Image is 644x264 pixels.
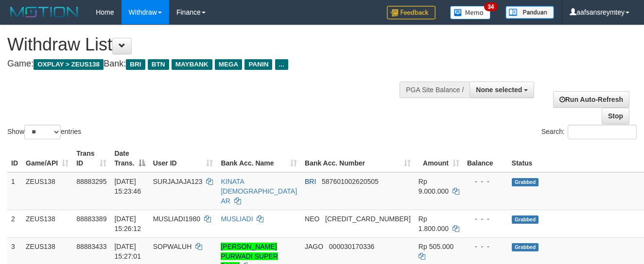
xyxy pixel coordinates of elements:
[305,243,323,250] span: JAGO
[467,177,504,186] div: - - -
[325,215,411,223] span: Copy 5859457168856576 to clipboard
[72,145,110,172] th: Trans ID: activate to sort column ascending
[217,145,301,172] th: Bank Acc. Name: activate to sort column ascending
[110,145,149,172] th: Date Trans.: activate to sort column descending
[7,172,22,210] td: 1
[76,215,106,223] span: 88883389
[149,145,217,172] th: User ID: activate to sort column ascending
[450,6,491,19] img: Button%20Memo.svg
[467,214,504,224] div: - - -
[467,242,504,251] div: - - -
[153,178,203,185] span: SURJAJAJA123
[415,145,463,172] th: Amount: activate to sort column ascending
[22,145,72,172] th: Game/API: activate to sort column ascending
[602,108,629,124] a: Stop
[322,178,379,185] span: Copy 587601002620505 to clipboard
[512,243,539,251] span: Grabbed
[541,125,637,139] label: Search:
[418,243,453,250] span: Rp 505.000
[463,145,508,172] th: Balance
[244,59,272,70] span: PANIN
[22,172,72,210] td: ZEUS138
[221,178,297,205] a: KINATA [DEMOGRAPHIC_DATA] AR
[22,210,72,237] td: ZEUS138
[400,82,470,98] div: PGA Site Balance /
[275,59,288,70] span: ...
[114,178,141,195] span: [DATE] 15:23:46
[114,215,141,232] span: [DATE] 15:26:12
[305,178,316,185] span: BRI
[153,215,200,223] span: MUSLIADI1980
[305,215,319,223] span: NEO
[215,59,243,70] span: MEGA
[512,178,539,186] span: Grabbed
[126,59,145,70] span: BRI
[148,59,169,70] span: BTN
[221,215,253,223] a: MUSLIADI
[329,243,374,250] span: Copy 000030170336 to clipboard
[34,59,104,70] span: OXPLAY > ZEUS138
[470,82,534,98] button: None selected
[7,125,81,139] label: Show entries
[484,2,497,11] span: 34
[7,145,22,172] th: ID
[301,145,415,172] th: Bank Acc. Number: activate to sort column ascending
[418,215,449,232] span: Rp 1.800.000
[568,125,637,139] input: Search:
[553,91,629,108] a: Run Auto-Refresh
[7,5,81,19] img: MOTION_logo.png
[512,215,539,224] span: Grabbed
[505,6,554,19] img: panduan.png
[172,59,212,70] span: MAYBANK
[7,59,419,69] h4: Game: Bank:
[153,243,192,250] span: SOPWALUH
[24,125,61,139] select: Showentries
[476,86,522,94] span: None selected
[7,35,419,54] h1: Withdraw List
[76,243,106,250] span: 88883433
[418,178,449,195] span: Rp 9.000.000
[7,210,22,237] td: 2
[114,243,141,260] span: [DATE] 15:27:01
[387,6,435,19] img: Feedback.jpg
[76,178,106,185] span: 88883295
